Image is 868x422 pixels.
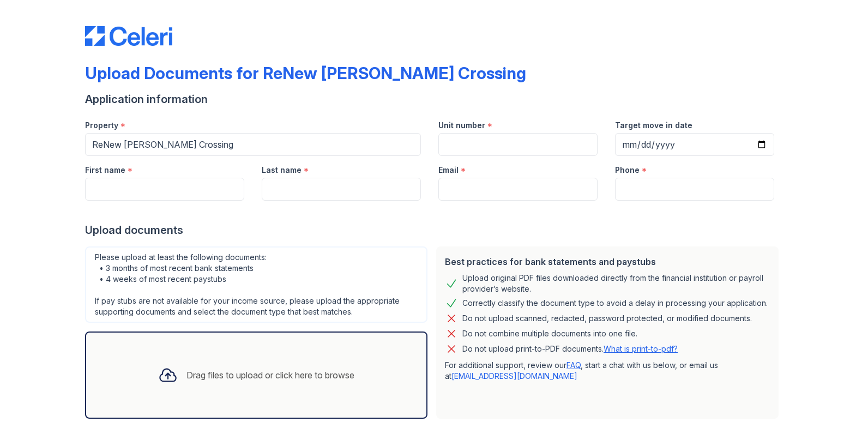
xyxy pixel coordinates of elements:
div: Do not upload scanned, redacted, password protected, or modified documents. [462,312,752,325]
a: FAQ [566,360,581,370]
div: Upload original PDF files downloaded directly from the financial institution or payroll provider’... [462,273,770,294]
div: Correctly classify the document type to avoid a delay in processing your application. [462,297,768,310]
label: Target move in date [615,120,692,131]
a: What is print-to-pdf? [604,344,678,353]
label: Email [438,165,459,176]
div: Best practices for bank statements and paystubs [445,255,770,268]
p: Do not upload print-to-PDF documents. [462,343,678,354]
div: Please upload at least the following documents: • 3 months of most recent bank statements • 4 wee... [85,246,427,323]
img: CE_Logo_Blue-a8612792a0a2168367f1c8372b55b34899dd931a85d93a1a3d3e32e68fde9ad4.png [85,26,172,46]
div: Drag files to upload or click here to browse [186,369,354,382]
label: Unit number [438,120,485,131]
div: Upload documents [85,222,783,238]
a: [EMAIL_ADDRESS][DOMAIN_NAME] [451,371,577,381]
p: For additional support, review our , start a chat with us below, or email us at [445,360,770,382]
label: Last name [262,165,302,176]
label: Property [85,120,118,131]
div: Application information [85,92,783,107]
label: First name [85,165,125,176]
div: Upload Documents for ReNew [PERSON_NAME] Crossing [85,63,526,83]
label: Phone [615,165,640,176]
div: Do not combine multiple documents into one file. [462,327,637,340]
